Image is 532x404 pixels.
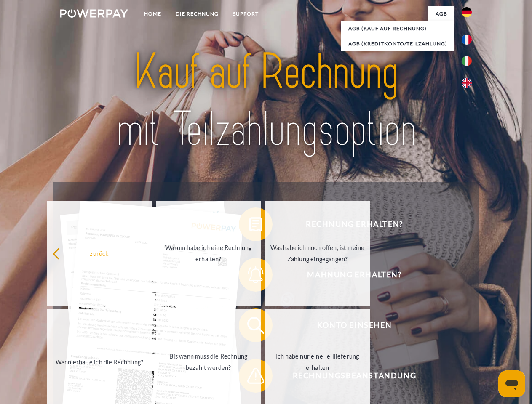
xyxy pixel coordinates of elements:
[52,247,147,259] div: zurück
[60,9,128,18] img: logo-powerpay-white.svg
[161,242,256,265] div: Warum habe ich eine Rechnung erhalten?
[341,36,454,51] a: AGB (Kreditkonto/Teilzahlung)
[462,56,472,66] img: it
[168,6,226,21] a: DIE RECHNUNG
[462,78,472,88] img: en
[137,6,168,21] a: Home
[428,6,454,21] a: agb
[462,7,472,17] img: de
[52,356,147,367] div: Wann erhalte ich die Rechnung?
[80,40,452,161] img: title-powerpay_de.svg
[270,242,365,265] div: Was habe ich noch offen, ist meine Zahlung eingegangen?
[265,201,370,306] a: Was habe ich noch offen, ist meine Zahlung eingegangen?
[341,21,454,36] a: AGB (Kauf auf Rechnung)
[498,370,525,397] iframe: Schaltfläche zum Öffnen des Messaging-Fensters
[270,351,365,373] div: Ich habe nur eine Teillieferung erhalten
[161,351,256,373] div: Bis wann muss die Rechnung bezahlt werden?
[462,35,472,45] img: fr
[226,6,266,21] a: SUPPORT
